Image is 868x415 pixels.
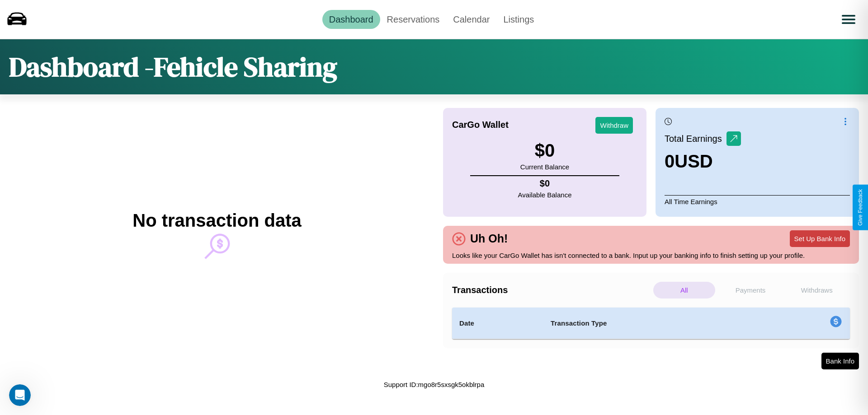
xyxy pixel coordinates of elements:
[595,117,633,134] button: Withdraw
[520,161,569,173] p: Current Balance
[653,282,715,298] p: All
[446,10,496,29] a: Calendar
[836,7,861,32] button: Open menu
[665,195,850,208] p: All Time Earnings
[518,178,572,189] h4: $ 0
[665,131,726,147] p: Total Earnings
[322,10,380,29] a: Dashboard
[380,10,447,29] a: Reservations
[9,384,31,406] iframe: Intercom live chat
[520,140,569,161] h3: $ 0
[452,249,850,261] p: Looks like your CarGo Wallet has isn't connected to a bank. Input up your banking info to finish ...
[790,230,850,247] button: Set Up Bank Info
[452,120,509,130] h4: CarGo Wallet
[518,189,572,201] p: Available Balance
[857,189,863,226] div: Give Feedback
[132,210,301,231] h2: No transaction data
[720,282,782,298] p: Payments
[452,285,651,295] h4: Transactions
[452,308,850,339] table: simple table
[496,10,541,29] a: Listings
[551,318,756,329] h4: Transaction Type
[821,353,859,369] button: Bank Info
[459,318,536,329] h4: Date
[786,282,848,298] p: Withdraws
[466,232,512,245] h4: Uh Oh!
[384,378,485,391] p: Support ID: mgo8r5sxsgk5okblrpa
[9,48,337,85] h1: Dashboard - Fehicle Sharing
[665,151,741,172] h3: 0 USD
